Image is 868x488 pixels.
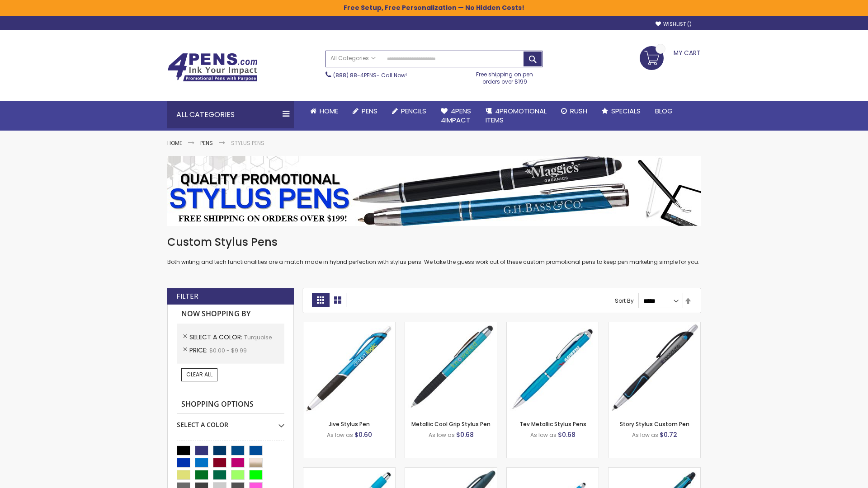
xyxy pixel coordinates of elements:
[231,139,264,147] strong: Stylus Pens
[333,71,407,79] span: - Call Now!
[177,305,284,324] strong: Now Shopping by
[189,333,244,342] span: Select A Color
[200,139,213,147] a: Pens
[177,395,284,414] strong: Shopping Options
[411,420,491,428] a: Metallic Cool Grip Stylus Pen
[507,322,599,329] a: Tev Metallic Stylus Pens-Turquoise
[303,322,395,329] a: Jive Stylus Pen-Turquoise
[405,322,497,414] img: Metallic Cool Grip Stylus Pen-Blue - Turquoise
[345,101,385,121] a: Pens
[330,55,376,62] span: All Categories
[167,156,701,226] img: Stylus Pens
[303,322,395,414] img: Jive Stylus Pen-Turquoise
[660,430,677,439] span: $0.72
[167,235,701,249] h1: Custom Stylus Pens
[181,368,217,381] a: Clear All
[244,333,272,341] span: Turquoise
[478,101,554,131] a: 4PROMOTIONALITEMS
[467,67,543,85] div: Free shipping on pen orders over $199
[176,291,198,301] strong: Filter
[327,431,353,439] span: As low as
[558,430,576,439] span: $0.68
[405,467,497,475] a: Twist Highlighter-Pen Stylus Combo-Turquoise
[312,293,329,307] strong: Grid
[594,101,648,121] a: Specials
[186,371,212,378] span: Clear All
[209,347,247,354] span: $0.00 - $9.99
[609,467,700,475] a: Orbitor 4 Color Assorted Ink Metallic Stylus Pens-Turquoise
[303,467,395,475] a: Pearl Element Stylus Pens-Turquoise
[167,139,182,147] a: Home
[615,297,634,305] label: Sort By
[167,53,258,82] img: 4Pens Custom Pens and Promotional Products
[441,106,471,125] span: 4Pens 4impact
[326,51,380,66] a: All Categories
[570,106,587,116] span: Rush
[620,420,689,428] a: Story Stylus Custom Pen
[320,106,338,116] span: Home
[385,101,434,121] a: Pencils
[362,106,377,116] span: Pens
[611,106,641,116] span: Specials
[167,235,701,266] div: Both writing and tech functionalities are a match made in hybrid perfection with stylus pens. We ...
[648,101,680,121] a: Blog
[486,106,547,125] span: 4PROMOTIONAL ITEMS
[405,322,497,329] a: Metallic Cool Grip Stylus Pen-Blue - Turquoise
[519,420,586,428] a: Tev Metallic Stylus Pens
[632,431,658,439] span: As low as
[507,467,599,475] a: Cyber Stylus 0.7mm Fine Point Gel Grip Pen-Turquoise
[554,101,594,121] a: Rush
[507,322,599,414] img: Tev Metallic Stylus Pens-Turquoise
[655,106,673,116] span: Blog
[429,431,455,439] span: As low as
[656,21,692,28] a: Wishlist
[609,322,700,329] a: Story Stylus Custom Pen-Turquoise
[434,101,478,131] a: 4Pens4impact
[456,430,474,439] span: $0.68
[303,101,345,121] a: Home
[609,322,700,414] img: Story Stylus Custom Pen-Turquoise
[401,106,426,116] span: Pencils
[354,430,372,439] span: $0.60
[530,431,557,439] span: As low as
[177,414,284,429] div: Select A Color
[189,346,209,355] span: Price
[167,101,294,128] div: All Categories
[333,71,377,79] a: (888) 88-4PENS
[329,420,370,428] a: Jive Stylus Pen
